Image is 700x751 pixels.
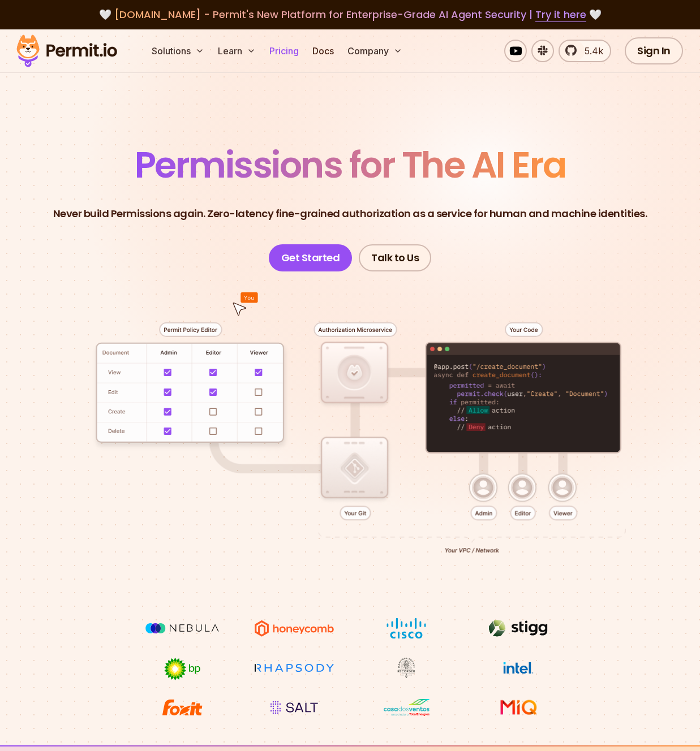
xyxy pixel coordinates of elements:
[265,40,303,62] a: Pricing
[135,140,566,190] span: Permissions for The AI Era
[364,657,449,679] img: Maricopa County Recorder\'s Office
[308,40,338,62] a: Docs
[140,618,225,639] img: Nebula
[359,244,431,271] a: Talk to Us
[480,698,556,717] img: MIQ
[11,32,122,70] img: Permit logo
[252,697,337,718] img: salt
[213,40,260,62] button: Learn
[476,657,561,679] img: Intel
[252,657,337,679] img: Rhapsody Health
[625,37,683,64] a: Sign In
[269,244,353,271] a: Get Started
[140,697,225,718] img: Foxit
[559,40,611,62] a: 5.4k
[535,7,586,22] a: Try it here
[364,618,449,639] img: Cisco
[578,44,603,58] span: 5.4k
[252,618,337,639] img: Honeycomb
[476,618,561,639] img: Stigg
[140,657,225,681] img: bp
[343,40,407,62] button: Company
[27,7,673,23] div: 🤍 🤍
[147,40,209,62] button: Solutions
[53,206,647,222] p: Never build Permissions again. Zero-latency fine-grained authorization as a service for human and...
[364,697,449,718] img: Casa dos Ventos
[114,7,586,21] span: [DOMAIN_NAME] - Permit's New Platform for Enterprise-Grade AI Agent Security |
